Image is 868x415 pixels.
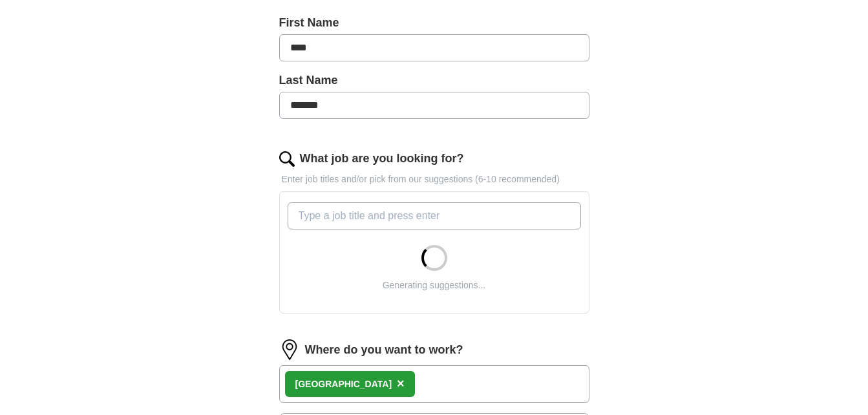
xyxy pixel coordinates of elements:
span: × [397,376,405,390]
button: × [397,374,405,394]
p: Enter job titles and/or pick from our suggestions (6-10 recommended) [279,173,589,186]
input: Type a job title and press enter [288,202,581,229]
img: location.png [279,339,300,360]
div: Generating suggestions... [383,279,486,292]
label: Where do you want to work? [305,341,463,359]
label: First Name [279,14,589,32]
label: Last Name [279,72,589,89]
div: [GEOGRAPHIC_DATA] [295,378,392,391]
label: What job are you looking for? [300,150,464,167]
img: search.png [279,151,295,167]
